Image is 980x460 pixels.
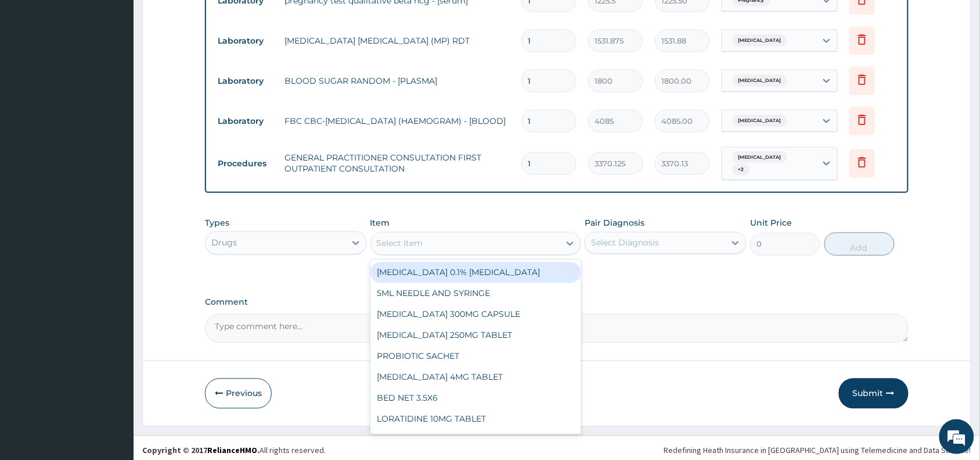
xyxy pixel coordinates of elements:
span: [MEDICAL_DATA] [733,152,787,163]
label: Pair Diagnosis [585,217,644,229]
textarea: Type your message and hit 'Enter' [6,318,221,358]
span: + 2 [733,164,750,176]
a: RelianceHMO [207,445,257,456]
label: Unit Price [750,217,792,229]
td: [MEDICAL_DATA] [MEDICAL_DATA] (MP) RDT [279,29,516,52]
div: BED NET 3.5X6 [370,388,582,409]
div: LORATIDINE 10MG TABLET [370,409,582,430]
div: [MEDICAL_DATA] 0.1% [MEDICAL_DATA] [370,262,582,283]
span: [MEDICAL_DATA] [733,35,787,47]
td: Laboratory [212,30,279,52]
div: [MEDICAL_DATA] 300MG CAPSULE [370,304,582,325]
td: Laboratory [212,110,279,132]
div: Select Diagnosis [591,237,659,249]
strong: Copyright © 2017 . [142,445,260,456]
span: [MEDICAL_DATA] [733,75,787,87]
div: Chat with us now [60,65,195,80]
td: BLOOD SUGAR RANDOM - [PLASMA] [279,69,516,92]
button: Previous [205,379,272,409]
div: Select Item [377,238,423,249]
button: Add [824,233,895,256]
div: Minimize live chat window [190,6,218,34]
div: Redefining Heath Insurance in [GEOGRAPHIC_DATA] using Telemedicine and Data Science! [664,445,971,457]
button: Submit [839,379,909,409]
span: We're online! [67,147,160,264]
label: Item [370,217,390,229]
td: GENERAL PRACTITIONER CONSULTATION FIRST OUTPATIENT CONSULTATION [279,146,516,181]
div: PROBIOTIC SACHET [370,346,582,367]
div: [MEDICAL_DATA] 4MG TABLET [370,367,582,388]
div: 5ML NEEDLE AND SYRINGE [370,283,582,304]
td: Laboratory [212,70,279,92]
td: Procedures [212,153,279,174]
img: d_794563401_company_1708531726252_794563401 [21,58,47,87]
label: Comment [205,298,909,308]
div: [MEDICAL_DATA] VACCINE (NIMERIX) [370,430,582,451]
div: [MEDICAL_DATA] 250MG TABLET [370,325,582,346]
span: [MEDICAL_DATA] [733,115,787,127]
label: Types [205,219,229,229]
td: FBC CBC-[MEDICAL_DATA] (HAEMOGRAM) - [BLOOD] [279,109,516,133]
div: Drugs [211,237,237,249]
